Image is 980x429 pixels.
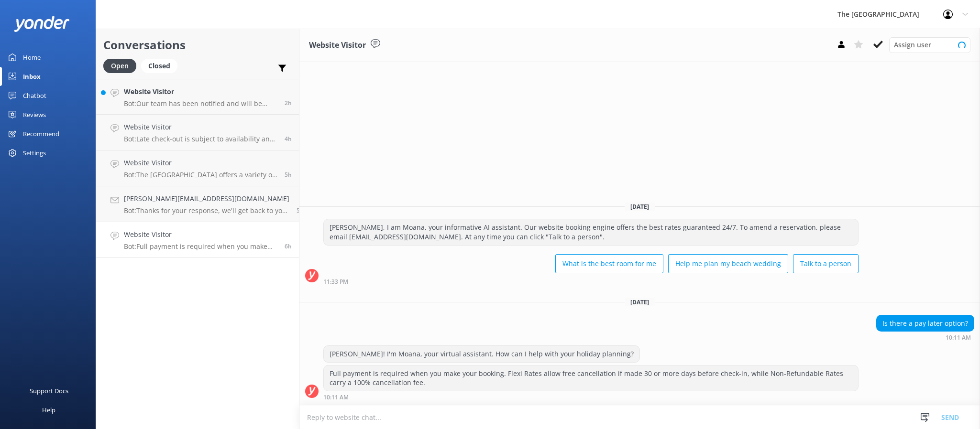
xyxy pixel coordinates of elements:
[285,242,292,250] span: 10:11am 13-Aug-2025 (UTC -10:00) Pacific/Honolulu
[876,334,974,341] div: 10:11am 13-Aug-2025 (UTC -10:00) Pacific/Honolulu
[96,79,299,115] a: Website VisitorBot:Our team has been notified and will be with you as soon as possible. Alternati...
[124,99,277,108] p: Bot: Our team has been notified and will be with you as soon as possible. Alternatively, you can ...
[555,254,663,273] button: What is the best room for me
[625,203,655,211] span: [DATE]
[96,115,299,150] a: Website VisitorBot:Late check-out is subject to availability and can be confirmed 24 hours before...
[324,219,858,245] div: [PERSON_NAME], I am Moana, your informative AI assistant. Our website booking engine offers the b...
[323,395,349,400] strong: 10:11 AM
[285,99,292,107] span: 01:44pm 13-Aug-2025 (UTC -10:00) Pacific/Honolulu
[285,135,292,143] span: 12:04pm 13-Aug-2025 (UTC -10:00) Pacific/Honolulu
[793,254,859,273] button: Talk to a person
[297,206,304,214] span: 10:24am 13-Aug-2025 (UTC -10:00) Pacific/Honolulu
[23,86,46,105] div: Chatbot
[103,59,136,73] div: Open
[96,222,299,258] a: Website VisitorBot:Full payment is required when you make your booking. Flexi Rates allow free ca...
[309,39,366,52] h3: Website Visitor
[124,242,277,251] p: Bot: Full payment is required when you make your booking. Flexi Rates allow free cancellation if ...
[96,150,299,186] a: Website VisitorBot:The [GEOGRAPHIC_DATA] offers a variety of family accommodation options suitabl...
[124,86,277,97] h4: Website Visitor
[894,40,931,50] span: Assign user
[323,278,859,285] div: 11:33pm 10-Aug-2025 (UTC -10:00) Pacific/Honolulu
[23,105,46,124] div: Reviews
[124,193,289,204] h4: [PERSON_NAME][EMAIL_ADDRESS][DOMAIN_NAME]
[124,206,289,215] p: Bot: Thanks for your response, we'll get back to you as soon as we can during opening hours.
[324,365,858,391] div: Full payment is required when you make your booking. Flexi Rates allow free cancellation if made ...
[14,16,69,32] img: yonder-white-logo.png
[23,48,41,67] div: Home
[323,394,859,400] div: 10:11am 13-Aug-2025 (UTC -10:00) Pacific/Honolulu
[96,186,299,222] a: [PERSON_NAME][EMAIL_ADDRESS][DOMAIN_NAME]Bot:Thanks for your response, we'll get back to you as s...
[323,279,348,285] strong: 11:33 PM
[946,335,971,341] strong: 10:11 AM
[324,346,639,362] div: [PERSON_NAME]! I'm Moana, your virtual assistant. How can I help with your holiday planning?
[30,381,68,400] div: Support Docs
[103,36,292,54] h2: Conversations
[124,229,277,240] h4: Website Visitor
[23,124,59,143] div: Recommend
[124,135,277,143] p: Bot: Late check-out is subject to availability and can be confirmed 24 hours before departure. Yo...
[124,158,277,168] h4: Website Visitor
[124,171,277,179] p: Bot: The [GEOGRAPHIC_DATA] offers a variety of family accommodation options suitable for a family...
[42,400,55,419] div: Help
[141,60,182,71] a: Closed
[141,59,177,73] div: Closed
[23,143,46,162] div: Settings
[23,67,41,86] div: Inbox
[877,315,974,332] div: Is there a pay later option?
[124,122,277,132] h4: Website Visitor
[889,37,970,53] div: Assign User
[668,254,788,273] button: Help me plan my beach wedding
[625,298,655,306] span: [DATE]
[285,171,292,179] span: 10:31am 13-Aug-2025 (UTC -10:00) Pacific/Honolulu
[103,60,141,71] a: Open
